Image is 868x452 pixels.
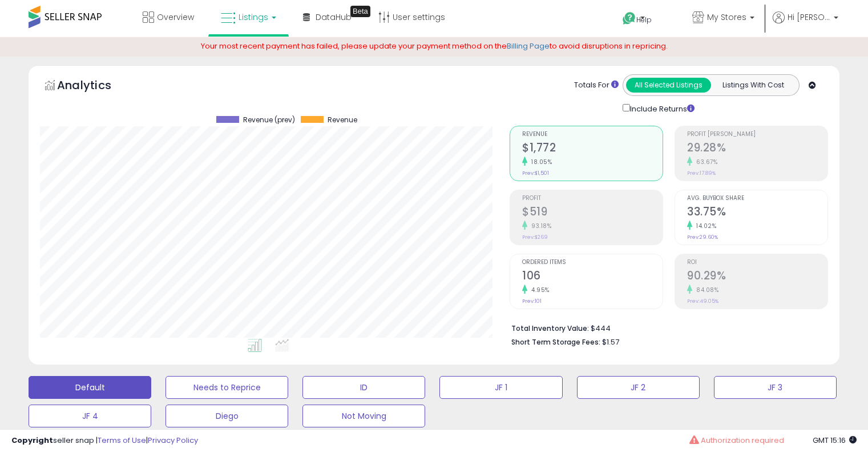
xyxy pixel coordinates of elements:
button: JF 2 [577,376,700,399]
h2: 33.75% [687,205,827,221]
small: 93.18% [527,222,551,230]
a: Privacy Policy [148,435,198,446]
span: 2025-09-17 15:16 GMT [813,435,857,446]
button: Needs to Reprice [165,376,288,399]
span: Authorization required [701,435,784,446]
small: 4.95% [527,286,550,294]
b: Total Inventory Value: [511,323,589,333]
h2: 29.28% [687,141,827,157]
small: 63.67% [692,158,717,166]
b: Short Term Storage Fees: [511,337,600,347]
h5: Analytics [57,77,134,96]
a: Terms of Use [98,435,146,446]
span: Avg. Buybox Share [687,195,827,202]
button: Diego [165,405,288,427]
li: $444 [511,321,819,334]
span: Your most recent payment has failed, please update your payment method on the to avoid disruption... [201,41,668,51]
strong: Copyright [11,435,53,446]
button: Default [29,376,151,399]
button: All Selected Listings [626,78,711,93]
span: My Stores [707,11,746,23]
span: $1.57 [602,337,619,347]
small: Prev: 29.60% [687,234,718,241]
small: 14.02% [692,222,716,230]
span: Listings [239,11,268,23]
button: JF 3 [714,376,837,399]
div: Tooltip anchor [350,6,370,17]
span: ROI [687,259,827,266]
div: seller snap | | [11,435,198,446]
span: Hi [PERSON_NAME] [788,11,830,23]
span: Ordered Items [522,259,663,266]
small: Prev: 49.05% [687,298,718,305]
i: Get Help [622,11,636,26]
a: Help [613,3,674,37]
span: Profit [PERSON_NAME] [687,131,827,138]
h2: 90.29% [687,269,827,285]
span: Overview [157,11,194,23]
div: Include Returns [614,102,708,115]
small: 84.08% [692,286,718,294]
small: Prev: 17.89% [687,170,716,177]
span: Profit [522,195,663,202]
span: Revenue (prev) [243,116,295,124]
button: Listings With Cost [710,78,796,93]
span: Help [636,15,652,25]
button: JF 4 [29,405,151,427]
a: Billing Page [507,41,550,51]
span: Revenue [522,131,663,138]
button: JF 1 [439,376,562,399]
h2: $519 [522,205,663,221]
h2: 106 [522,269,663,285]
span: Revenue [328,116,357,124]
small: Prev: $269 [522,234,548,241]
span: DataHub [316,11,352,23]
small: Prev: $1,501 [522,170,549,177]
button: Not Moving [302,405,425,427]
button: ID [302,376,425,399]
div: Totals For [574,80,619,91]
small: Prev: 101 [522,298,542,305]
h2: $1,772 [522,141,663,157]
a: Hi [PERSON_NAME] [773,11,838,37]
small: 18.05% [527,158,552,166]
